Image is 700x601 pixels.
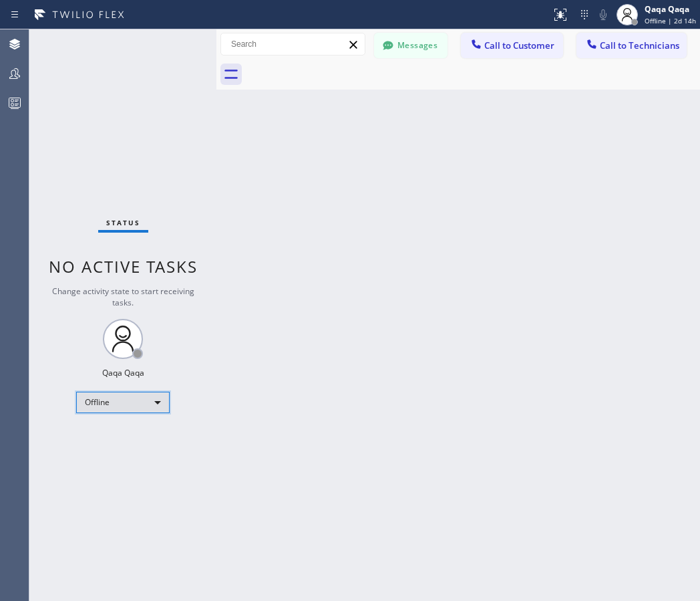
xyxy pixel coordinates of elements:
span: Call to Technicians [600,39,679,51]
div: Offline [76,392,170,413]
div: Qaqa Qaqa [102,367,144,378]
button: Messages [374,33,448,58]
span: Change activity state to start receiving tasks. [52,285,194,308]
span: Offline | 2d 14h [645,16,696,25]
button: Call to Technicians [576,33,687,58]
span: Call to Customer [484,39,554,51]
div: Qaqa Qaqa [645,3,696,15]
input: Search [221,33,365,55]
span: No active tasks [49,255,198,277]
button: Call to Customer [461,33,563,58]
span: Status [106,218,140,227]
button: Mute [594,5,612,24]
